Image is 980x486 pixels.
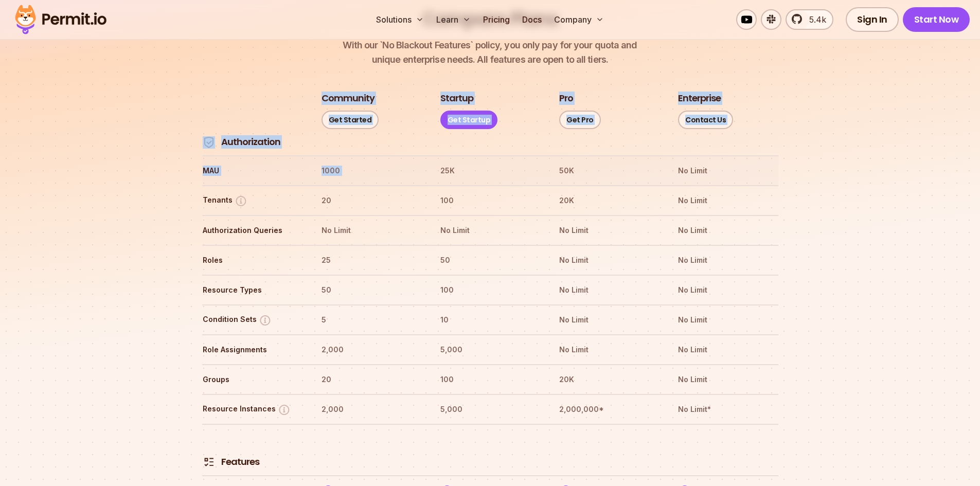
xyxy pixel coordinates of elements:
a: Get Started [322,111,379,129]
img: Permit logo [10,2,111,37]
p: unique enterprise needs. All features are open to all tiers. [343,38,637,67]
th: No Limit [678,341,778,358]
th: No Limit [678,282,778,298]
th: No Limit [559,252,659,268]
th: Roles [202,252,302,268]
img: Features [203,456,215,468]
h3: Pro [559,92,573,105]
h4: Authorization [221,136,280,149]
th: No Limit [678,163,778,179]
span: With our `No Blackout Features` policy, you only pay for your quota and [343,38,637,52]
h3: Community [322,92,375,105]
h4: Features [221,456,259,469]
th: Resource Types [202,282,302,298]
th: 10 [440,312,540,328]
button: Condition Sets [203,314,272,327]
a: Sign In [846,7,899,32]
th: No Limit [678,192,778,209]
th: MAU [202,163,302,179]
th: 1000 [321,163,421,179]
h3: Enterprise [678,92,721,105]
th: No Limit* [678,401,778,418]
th: Groups [202,371,302,388]
th: 2,000,000* [559,401,659,418]
th: 20 [321,371,421,388]
h3: Startup [440,92,473,105]
th: No Limit [559,341,659,358]
button: Solutions [372,9,428,30]
th: 5,000 [440,401,540,418]
button: Company [550,9,608,30]
button: Resource Instances [203,403,291,416]
th: No Limit [678,371,778,388]
th: 100 [440,371,540,388]
th: 25 [321,252,421,268]
th: 20K [559,371,659,388]
th: 20 [321,192,421,209]
button: Learn [432,9,475,30]
img: Authorization [203,136,215,149]
th: 50 [321,282,421,298]
th: No Limit [559,222,659,239]
th: 50K [559,163,659,179]
th: 100 [440,282,540,298]
a: Get Pro [559,111,601,129]
th: 100 [440,192,540,209]
th: No Limit [440,222,540,239]
a: Contact Us [678,111,733,129]
th: Role Assignments [202,341,302,358]
a: Docs [518,9,546,30]
button: Tenants [203,194,247,207]
a: 5.4k [786,9,833,30]
th: 20K [559,192,659,209]
th: No Limit [321,222,421,239]
th: No Limit [559,312,659,328]
th: 50 [440,252,540,268]
a: Start Now [903,7,970,32]
th: No Limit [559,282,659,298]
th: 2,000 [321,401,421,418]
a: Get Startup [440,111,498,129]
th: No Limit [678,222,778,239]
th: Authorization Queries [202,222,302,239]
th: No Limit [678,252,778,268]
th: No Limit [678,312,778,328]
th: 5 [321,312,421,328]
th: 5,000 [440,341,540,358]
span: 5.4k [803,13,826,26]
th: 2,000 [321,341,421,358]
th: 25K [440,163,540,179]
a: Pricing [479,9,514,30]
